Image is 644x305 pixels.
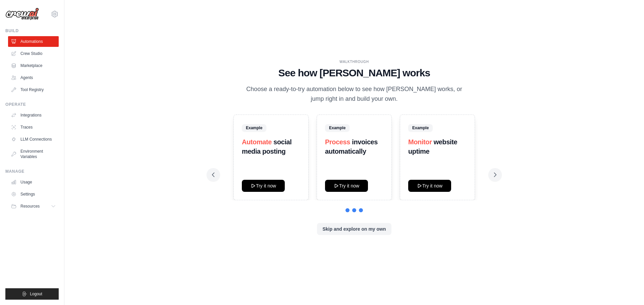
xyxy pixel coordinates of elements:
div: Operate [5,102,59,107]
img: Logo [5,8,39,20]
div: WALKTHROUGH [212,59,496,64]
button: Resources [8,201,59,212]
button: Logout [5,288,59,300]
span: Example [325,124,350,132]
span: Process [325,138,350,146]
a: Marketplace [8,60,59,71]
a: Traces [8,122,59,133]
span: Logout [30,291,42,297]
div: Build [5,28,59,33]
div: Manage [5,169,59,174]
button: Skip and explore on my own [317,223,391,235]
a: Crew Studio [8,48,59,59]
a: Settings [8,189,59,200]
button: Try it now [325,180,368,192]
a: Usage [8,177,59,187]
a: LLM Connections [8,134,59,145]
a: Integrations [8,110,59,121]
a: Agents [8,72,59,83]
a: Tool Registry [8,84,59,95]
button: Try it now [242,180,285,192]
a: Automations [8,36,59,47]
span: Example [408,124,433,132]
span: Example [242,124,266,132]
span: Automate [242,138,272,146]
button: Try it now [408,180,451,192]
span: Monitor [408,138,432,146]
span: Resources [20,204,40,209]
p: Choose a ready-to-try automation below to see how [PERSON_NAME] works, or jump right in and build... [241,84,467,104]
h1: See how [PERSON_NAME] works [212,67,496,79]
a: Environment Variables [8,146,59,162]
